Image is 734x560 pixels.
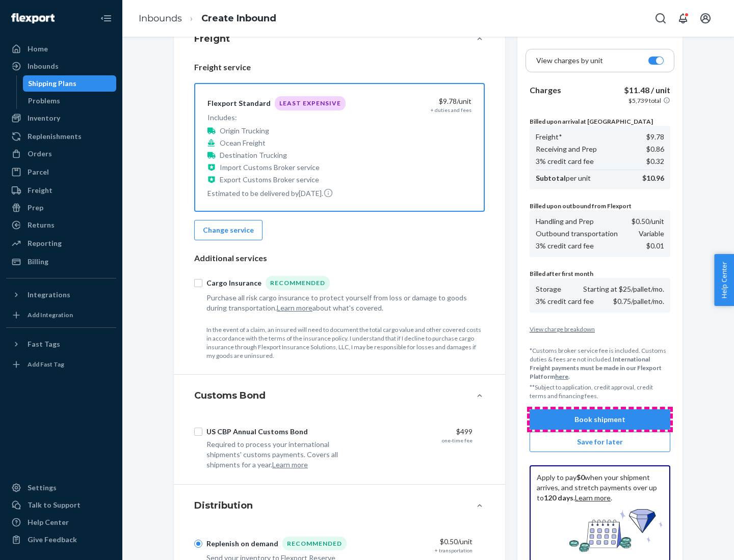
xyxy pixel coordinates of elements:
a: Inbounds [6,58,116,74]
p: $10.96 [642,173,664,183]
button: Change service [194,220,263,240]
a: Freight [6,182,116,199]
button: Open notifications [673,8,693,29]
div: one-time fee [442,437,473,444]
b: Subtotal [536,174,566,182]
p: Import Customs Broker service [220,162,320,173]
input: Replenish on demandRecommended [194,540,202,548]
p: $0.32 [646,156,664,166]
div: Billing [28,257,48,267]
div: Problems [28,96,60,106]
div: Recommended [282,537,347,550]
b: International Freight payments must be made in our Flexport Platform . [530,355,662,380]
div: Parcel [28,167,49,177]
div: Replenish on demand [206,539,278,549]
p: Storage [536,284,561,294]
div: Least Expensive [275,96,346,110]
p: *Customs broker service fee is included. Customs duties & fees are not included. [530,346,670,381]
p: 3% credit card fee [536,296,594,306]
button: View charge breakdown [530,325,670,333]
div: Inventory [28,113,60,123]
p: $0.50 /unit [632,216,664,227]
p: **Subject to application, credit approval, credit terms and financing fees. [530,383,670,400]
div: Inbounds [28,61,59,71]
p: 3% credit card fee [536,156,594,166]
a: Inventory [6,110,116,126]
h4: Customs Bond [194,389,266,402]
p: Starting at $25/pallet/mo. [583,284,664,294]
a: Problems [23,93,117,109]
div: Orders [28,149,52,159]
div: Settings [28,483,57,493]
div: Give Feedback [28,535,77,545]
a: Billing [6,254,116,270]
p: Billed upon outbound from Flexport [530,202,670,210]
p: Freight* [536,132,562,142]
b: $0 [576,473,585,482]
p: $0.86 [646,144,664,154]
a: Parcel [6,164,116,180]
a: Learn more [575,493,611,502]
a: here [555,373,568,380]
p: Billed upon arrival at [GEOGRAPHIC_DATA] [530,117,670,126]
button: Fast Tags [6,336,116,352]
button: Save for later [530,432,670,452]
div: + duties and fees [431,106,471,114]
div: Integrations [28,290,70,300]
div: Recommended [266,276,330,290]
div: Required to process your international shipments' customs payments. Covers all shipments for a year. [206,439,358,470]
div: Fast Tags [28,339,60,349]
button: Learn more [272,460,308,470]
div: Help Center [28,517,69,527]
p: Receiving and Prep [536,144,597,154]
p: Export Customs Broker service [220,175,319,185]
input: Cargo InsuranceRecommended [194,279,202,287]
div: Cargo Insurance [206,278,261,288]
div: Replenishments [28,131,82,142]
div: + transportation [435,547,473,554]
div: $0.50 /unit [366,537,473,547]
a: Home [6,41,116,57]
div: US CBP Annual Customs Bond [206,427,308,437]
a: Help Center [6,514,116,530]
p: Apply to pay when your shipment arrives, and stretch payments over up to . . [537,472,663,503]
b: Charges [530,85,561,95]
div: Add Fast Tag [28,360,64,369]
button: Integrations [6,287,116,303]
p: $9.78 [646,132,664,142]
p: Ocean Freight [220,138,266,148]
button: Learn more [277,303,312,313]
p: $5,739 total [628,96,661,105]
p: Handling and Prep [536,216,594,227]
b: 120 days [544,493,573,502]
p: In the event of a claim, an insured will need to document the total cargo value and other covered... [206,325,485,360]
div: $9.78 /unit [365,96,471,106]
p: $0.75/pallet/mo. [613,296,664,306]
div: Reporting [28,238,62,248]
h4: Freight [194,32,230,45]
p: Destination Trucking [220,150,287,160]
button: Help Center [714,254,734,306]
div: Freight [28,185,53,195]
a: Add Integration [6,307,116,323]
a: Talk to Support [6,497,116,513]
p: Billed after first month [530,269,670,278]
div: $499 [366,427,473,437]
div: Add Integration [28,311,73,319]
p: Origin Trucking [220,126,269,136]
p: Additional services [194,253,485,264]
a: Inbounds [139,13,182,24]
a: Orders [6,146,116,162]
div: Purchase all risk cargo insurance to protect yourself from loss or damage to goods during transpo... [206,293,473,313]
a: Reporting [6,235,116,251]
p: per unit [536,173,591,183]
p: $11.48 / unit [624,85,670,96]
p: View charges by unit [536,55,603,66]
ol: breadcrumbs [130,4,284,34]
button: Book shipment [530,409,670,430]
a: Create Inbound [201,13,276,24]
p: Outbound transportation [536,229,618,239]
h4: Distribution [194,499,253,512]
